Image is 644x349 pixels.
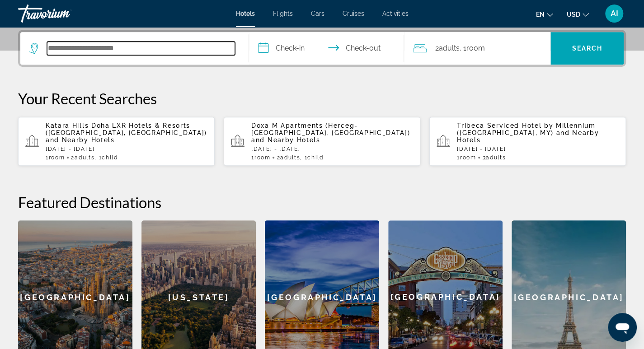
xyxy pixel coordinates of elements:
[254,154,271,161] span: Room
[460,154,476,161] span: Room
[382,10,409,17] a: Activities
[435,42,459,55] span: 2
[457,154,476,161] span: 1
[567,11,580,18] span: USD
[466,44,484,52] span: Room
[18,116,215,166] button: Katara Hills Doha LXR Hotels & Resorts ([GEOGRAPHIC_DATA], [GEOGRAPHIC_DATA]) and Nearby Hotels[D...
[47,42,235,55] input: Search hotel destination
[457,129,599,144] span: and Nearby Hotels
[536,8,553,21] button: Change language
[18,89,626,107] p: Your Recent Searches
[457,146,619,152] p: [DATE] - [DATE]
[71,154,94,161] span: 2
[20,32,624,65] div: Search widget
[18,2,108,25] a: Travorium
[46,136,115,144] span: and Nearby Hotels
[429,116,626,166] button: Tribeca Serviced Hotel by Millennium ([GEOGRAPHIC_DATA], MY) and Nearby Hotels[DATE] - [DATE]1Roo...
[602,4,626,23] button: User Menu
[94,154,118,161] span: , 1
[608,313,637,342] iframe: Кнопка запуска окна обмена сообщениями
[280,154,300,161] span: Adults
[251,154,270,161] span: 1
[273,10,293,17] a: Flights
[46,122,207,136] span: Katara Hills Doha LXR Hotels & Resorts ([GEOGRAPHIC_DATA], [GEOGRAPHIC_DATA])
[251,136,320,144] span: and Nearby Hotels
[307,154,323,161] span: Child
[311,10,324,17] a: Cars
[251,146,413,152] p: [DATE] - [DATE]
[438,44,459,52] span: Adults
[224,116,420,166] button: Doxa M Apartments (Herceg-[GEOGRAPHIC_DATA], [GEOGRAPHIC_DATA]) and Nearby Hotels[DATE] - [DATE]1...
[300,154,323,161] span: , 1
[46,146,207,152] p: [DATE] - [DATE]
[486,154,506,161] span: Adults
[46,154,65,161] span: 1
[550,32,624,65] button: Search
[572,45,602,52] span: Search
[102,154,118,161] span: Child
[18,193,626,211] h2: Featured Destinations
[536,11,545,18] span: en
[49,154,65,161] span: Room
[343,10,364,17] a: Cruises
[75,154,94,161] span: Adults
[457,122,595,136] span: Tribeca Serviced Hotel by Millennium ([GEOGRAPHIC_DATA], MY)
[249,32,404,65] button: Select check in and out date
[482,154,506,161] span: 3
[611,9,618,18] span: AI
[251,122,410,136] span: Doxa M Apartments (Herceg-[GEOGRAPHIC_DATA], [GEOGRAPHIC_DATA])
[459,42,484,55] span: , 1
[277,154,300,161] span: 2
[236,10,255,17] a: Hotels
[567,8,589,21] button: Change currency
[404,32,550,65] button: Travelers: 2 adults, 0 children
